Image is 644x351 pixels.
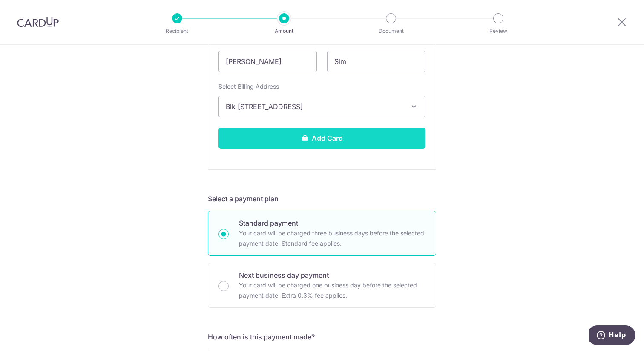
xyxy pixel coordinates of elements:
input: Cardholder Last Name [327,51,425,72]
p: Document [359,27,423,35]
p: Amount [253,27,316,35]
h5: Select a payment plan [208,194,436,204]
h5: How often is this payment made? [208,332,436,342]
label: Select Billing Address [218,82,279,91]
p: Recipient [146,27,209,35]
p: Next business day payment [239,270,425,280]
p: Your card will be charged one business day before the selected payment date. Extra 0.3% fee applies. [239,280,425,301]
button: Add Card [218,128,425,149]
span: Blk [STREET_ADDRESS] [226,102,403,112]
p: Your card will be charged three business days before the selected payment date. Standard fee appl... [239,228,425,249]
input: Cardholder First Name [218,51,317,72]
button: Blk [STREET_ADDRESS] [218,96,425,117]
iframe: Opens a widget where you can find more information [589,325,635,347]
p: Standard payment [239,218,425,228]
p: Review [467,27,530,35]
img: CardUp [17,17,59,27]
